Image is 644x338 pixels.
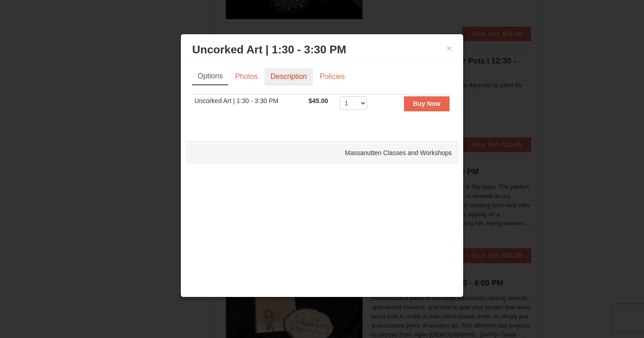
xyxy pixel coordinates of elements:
strong: Buy Now [413,100,440,107]
span: $45.00 [308,97,328,104]
a: Photos [229,68,264,85]
td: Uncorked Art | 1:30 - 3:30 PM [192,94,306,117]
div: Massanutten Classes and Workshops [185,141,459,164]
a: Options [192,68,228,85]
h3: Uncorked Art | 1:30 - 3:30 PM [192,43,452,57]
a: Description [265,68,313,85]
button: × [446,44,452,53]
button: Buy Now [404,96,450,111]
a: Policies [314,68,351,85]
